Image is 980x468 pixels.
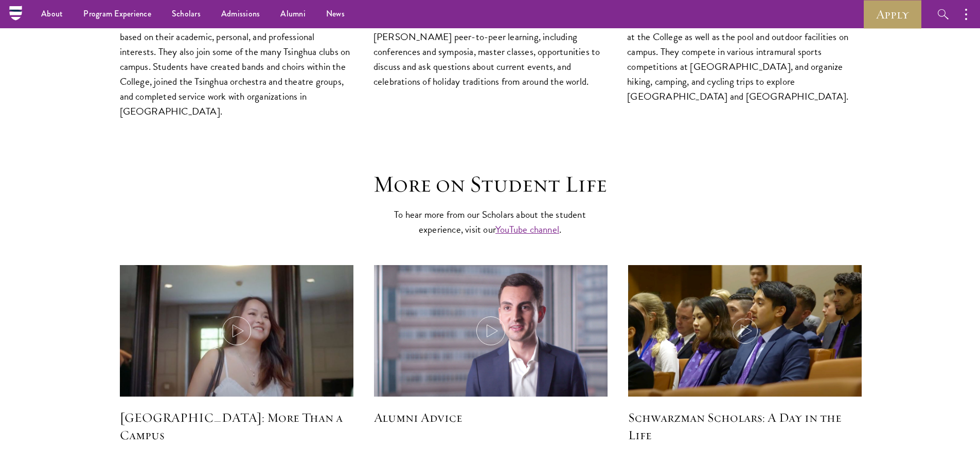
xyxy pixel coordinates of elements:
h5: Schwarzman Scholars: A Day in the Life [628,409,862,444]
h5: [GEOGRAPHIC_DATA]: More Than a Campus [120,409,353,444]
p: Each year students create and continue clubs and groups based on their academic, personal, and pr... [120,14,353,119]
h3: More on Student Life [331,170,650,199]
p: Students create and run many initiatives that [PERSON_NAME] peer-to-peer learning, including conf... [373,14,607,89]
p: To hear more from our Scholars about the student experience, visit our . [390,207,591,237]
a: YouTube channel [495,222,559,237]
p: Students make full use of the gym facilities and fitness class at the College as well as the pool... [627,14,860,104]
h5: Alumni Advice [374,409,608,426]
